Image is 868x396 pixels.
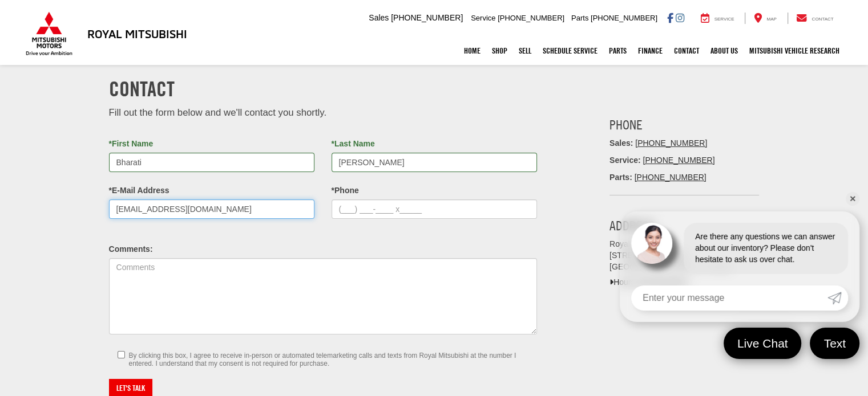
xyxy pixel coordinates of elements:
h1: Contact [109,77,760,100]
input: Email Address [109,199,314,219]
span: Sales [369,13,389,22]
img: Agent profile photo [631,223,672,264]
span: [PHONE_NUMBER] [391,13,463,22]
label: *Last Name [332,138,375,150]
strong: Parts: [609,173,632,182]
a: Home [458,36,486,65]
a: Live Chat [724,328,802,359]
span: [PHONE_NUMBER] [498,14,564,22]
a: Finance [632,36,668,65]
span: Live Chat [732,336,794,351]
a: Sell [513,36,537,65]
label: Comments: [109,244,153,255]
small: By clicking this box, I agree to receive in-person or automated telemarketing calls and texts fro... [129,352,528,368]
a: [PHONE_NUMBER] [635,173,706,182]
img: Mitsubishi [23,11,75,56]
p: Fill out the form below and we'll contact you shortly. [109,106,537,120]
a: Submit [827,285,848,311]
input: By clicking this box, I agree to receive in-person or automated telemarketing calls and texts fro... [118,351,125,358]
a: Map [745,13,785,24]
div: Are there any questions we can answer about our inventory? Please don't hesitate to ask us over c... [684,223,848,274]
a: Parts: Opens in a new tab [603,36,632,65]
a: [PHONE_NUMBER] [635,138,707,148]
a: Text [810,328,859,359]
label: *Phone [332,185,359,197]
h3: Royal Mitsubishi [87,27,187,40]
span: Service [471,14,495,22]
span: [PHONE_NUMBER] [591,14,657,22]
a: Instagram: Click to visit our Instagram page [676,13,684,22]
a: Contact [788,13,842,24]
h3: Address [609,218,760,233]
label: *First Name [109,138,154,150]
a: Facebook: Click to visit our Facebook page [667,13,673,22]
a: Schedule Service: Opens in a new tab [537,36,603,65]
input: Last Name [332,153,537,172]
a: Shop [486,36,513,65]
span: Text [818,336,851,351]
strong: Service: [609,156,640,165]
label: *E-Mail Address [109,185,169,197]
a: Contact [668,36,705,65]
a: Hours and Directions [609,277,688,287]
input: Enter your message [631,285,827,311]
span: Sales: [609,138,633,148]
a: Mitsubishi Vehicle Research [744,36,845,65]
h3: Phone [609,117,760,132]
span: Map [766,17,776,22]
span: Contact [812,17,833,22]
a: About Us [705,36,744,65]
a: Service [692,13,743,24]
span: Parts [571,14,588,22]
address: Royal Mitsubishi [STREET_ADDRESS] [GEOGRAPHIC_DATA], LA 70815 [609,239,760,273]
input: (___) ___-____ x_____ [332,199,537,219]
span: Service [714,17,734,22]
a: [PHONE_NUMBER] [643,156,714,165]
input: First Name [109,153,314,172]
